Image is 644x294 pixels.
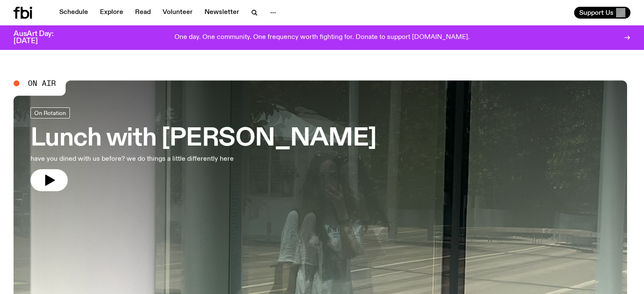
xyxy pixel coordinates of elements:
button: Support Us [574,7,630,19]
a: Read [130,7,156,19]
a: Lunch with [PERSON_NAME]have you dined with us before? we do things a little differently here [30,107,376,191]
a: On Rotation [30,107,70,118]
span: On Air [28,80,56,87]
a: Volunteer [158,7,198,19]
p: have you dined with us before? we do things a little differently here [30,154,247,164]
h3: AusArt Day: [DATE] [14,30,68,45]
span: Support Us [579,9,614,16]
h3: Lunch with [PERSON_NAME] [30,127,376,151]
a: Newsletter [199,7,244,19]
a: Schedule [54,7,93,19]
p: One day. One community. One frequency worth fighting for. Donate to support [DOMAIN_NAME]. [174,34,470,41]
a: Explore [95,7,128,19]
span: On Rotation [34,110,66,116]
